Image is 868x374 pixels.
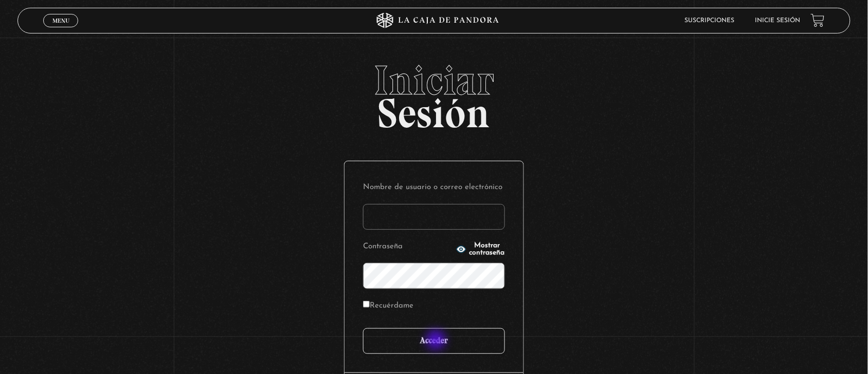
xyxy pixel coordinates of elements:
[52,18,69,24] span: Menu
[363,180,505,196] label: Nombre de usuario o correo electrónico
[363,328,505,354] input: Acceder
[363,298,413,314] label: Recuérdame
[811,13,825,27] a: View your shopping cart
[755,18,801,24] a: Inicie sesión
[469,242,505,257] span: Mostrar contraseña
[363,301,370,308] input: Recuérdame
[685,18,735,24] a: Suscripciones
[17,60,851,101] span: Iniciar
[17,60,851,126] h2: Sesión
[363,239,453,255] label: Contraseña
[49,26,73,33] span: Cerrar
[456,242,505,257] button: Mostrar contraseña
